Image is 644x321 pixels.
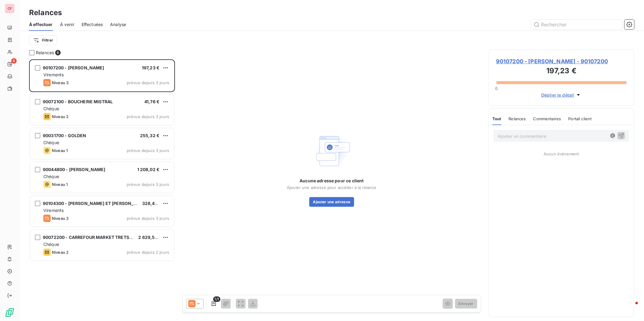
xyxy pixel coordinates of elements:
span: Commentaires [533,116,561,121]
span: prévue depuis 3 jours [127,182,169,187]
span: Relances [509,116,526,121]
button: Envoyer [455,299,477,309]
span: Niveau 1 [52,182,68,187]
span: À effectuer [29,22,53,28]
span: prévue depuis 3 jours [127,80,169,85]
span: prévue depuis 3 jours [127,114,169,119]
button: Filtrer [29,35,57,45]
h3: 197,23 € [496,65,627,78]
span: À venir [60,22,74,28]
img: Empty state [312,132,351,170]
span: 6 [11,58,17,64]
input: Rechercher [531,20,622,29]
div: grid [29,59,175,321]
span: prévue depuis 3 jours [127,216,169,221]
h3: Relances [29,7,62,18]
iframe: Intercom live chat [623,300,638,315]
span: Niveau 2 [52,250,69,255]
span: 41,76 € [144,99,159,104]
span: 90044800 - [PERSON_NAME] [43,167,106,172]
span: Aucune adresse pour ce client [300,178,364,184]
button: Déplier le détail [539,91,583,98]
span: Tout [492,116,501,121]
span: Chéque [43,174,59,179]
span: 2 629,52 € [138,235,162,240]
span: Effectuées [82,22,103,28]
span: Aucun évènement [544,151,579,156]
span: 6 [55,50,61,55]
img: Logo LeanPay [5,308,15,317]
span: 255,32 € [140,133,159,138]
span: 1/1 [213,296,220,302]
span: Déplier le détail [541,92,574,98]
span: 90107200 - [PERSON_NAME] [43,65,104,70]
span: 0 [495,86,498,91]
span: Chéque [43,242,59,247]
span: 90072200 - CARREFOUR MARKET TRETS FRPA1 [43,235,143,240]
span: 1 208,02 € [137,167,160,172]
span: prévue depuis 3 jours [127,148,169,153]
span: Niveau 3 [52,216,69,221]
span: 197,23 € [142,65,159,70]
span: prévue depuis 2 jours [127,250,169,255]
span: 90107200 - [PERSON_NAME] - 90107200 [496,57,627,65]
button: Ajouter une adresse [309,197,354,207]
span: 90104300 - [PERSON_NAME] ET [PERSON_NAME] [43,201,148,206]
span: Niveau 2 [52,114,69,119]
div: CF [5,4,15,13]
span: Ajouter une adresse pour accéder à la relance [287,185,377,190]
span: 90031700 - GOLDEN [43,133,86,138]
span: Analyse [110,22,126,28]
span: 328,43 € [142,201,162,206]
span: Virements [43,208,64,213]
span: Chéque [43,106,59,111]
span: Niveau 1 [52,148,68,153]
span: Portail client [569,116,592,121]
span: 90072100 - BOUCHERIE MISTRAL [43,99,113,104]
span: Niveau 3 [52,80,69,85]
span: Relances [36,50,54,56]
span: Virements [43,72,64,77]
span: Chéque [43,140,59,145]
